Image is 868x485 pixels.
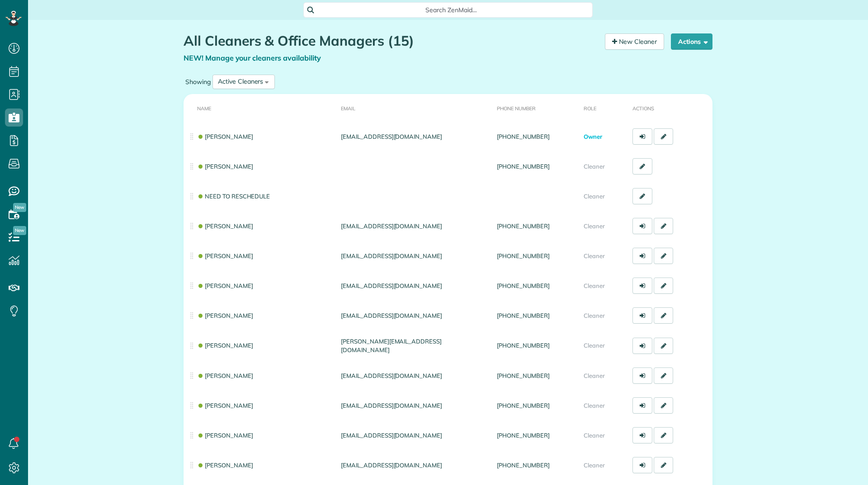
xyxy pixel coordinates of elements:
[497,372,549,379] a: [PHONE_NUMBER]
[497,342,549,349] a: [PHONE_NUMBER]
[584,282,605,289] span: Cleaner
[13,226,26,235] span: New
[13,203,26,212] span: New
[497,222,549,230] a: [PHONE_NUMBER]
[584,402,605,409] span: Cleaner
[584,461,605,469] span: Cleaner
[497,461,549,469] a: [PHONE_NUMBER]
[337,450,493,480] td: [EMAIL_ADDRESS][DOMAIN_NAME]
[584,193,605,200] span: Cleaner
[584,222,605,230] span: Cleaner
[584,372,605,379] span: Cleaner
[493,94,580,122] th: Phone number
[337,420,493,450] td: [EMAIL_ADDRESS][DOMAIN_NAME]
[337,241,493,271] td: [EMAIL_ADDRESS][DOMAIN_NAME]
[197,282,253,289] a: [PERSON_NAME]
[497,282,549,289] a: [PHONE_NUMBER]
[184,33,598,48] h1: All Cleaners & Office Managers (15)
[337,211,493,241] td: [EMAIL_ADDRESS][DOMAIN_NAME]
[197,402,253,409] a: [PERSON_NAME]
[337,301,493,330] td: [EMAIL_ADDRESS][DOMAIN_NAME]
[337,271,493,301] td: [EMAIL_ADDRESS][DOMAIN_NAME]
[580,94,629,122] th: Role
[497,402,549,409] a: [PHONE_NUMBER]
[584,163,605,170] span: Cleaner
[197,461,253,469] a: [PERSON_NAME]
[629,94,712,122] th: Actions
[497,312,549,319] a: [PHONE_NUMBER]
[497,252,549,259] a: [PHONE_NUMBER]
[337,122,493,151] td: [EMAIL_ADDRESS][DOMAIN_NAME]
[197,163,253,170] a: [PERSON_NAME]
[184,77,212,86] label: Showing
[497,163,549,170] a: [PHONE_NUMBER]
[584,342,605,349] span: Cleaner
[584,133,602,140] span: Owner
[197,312,253,319] a: [PERSON_NAME]
[584,312,605,319] span: Cleaner
[497,432,549,439] a: [PHONE_NUMBER]
[584,252,605,259] span: Cleaner
[671,33,712,50] button: Actions
[184,53,321,62] a: NEW! Manage your cleaners availability
[605,33,664,50] a: New Cleaner
[197,342,253,349] a: [PERSON_NAME]
[197,252,253,259] a: [PERSON_NAME]
[218,77,263,86] div: Active Cleaners
[197,432,253,439] a: [PERSON_NAME]
[184,94,337,122] th: Name
[337,330,493,361] td: [PERSON_NAME][EMAIL_ADDRESS][DOMAIN_NAME]
[197,193,270,200] a: NEED TO RESCHEDULE
[197,372,253,379] a: [PERSON_NAME]
[197,133,253,140] a: [PERSON_NAME]
[337,94,493,122] th: Email
[337,391,493,420] td: [EMAIL_ADDRESS][DOMAIN_NAME]
[497,133,549,140] a: [PHONE_NUMBER]
[337,361,493,391] td: [EMAIL_ADDRESS][DOMAIN_NAME]
[197,222,253,230] a: [PERSON_NAME]
[584,432,605,439] span: Cleaner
